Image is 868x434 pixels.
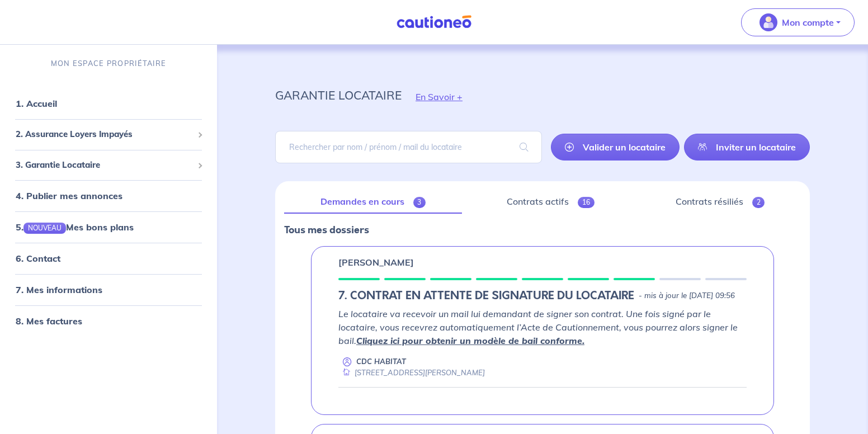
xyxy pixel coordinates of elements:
span: 16 [578,197,595,208]
div: 8. Mes factures [4,310,213,332]
img: illu_account_valid_menu.svg [759,13,777,31]
a: 8. Mes factures [16,315,82,327]
p: garantie locataire [275,85,402,105]
p: - mis à jour le [DATE] 09:56 [639,290,735,301]
h5: 7. CONTRAT EN ATTENTE DE SIGNATURE DU LOCATAIRE [338,289,634,303]
div: 7. Mes informations [4,279,213,301]
button: En Savoir + [402,81,477,113]
a: Contrats résiliés2 [639,190,801,214]
a: Cliquez ici pour obtenir un modèle de bail conforme. [356,335,584,346]
span: search [506,131,542,163]
a: 4. Publier mes annonces [16,190,122,201]
a: 1. Accueil [16,98,57,109]
a: 5.NOUVEAUMes bons plans [16,221,134,233]
span: 3. Garantie Locataire [16,159,193,172]
div: 1. Accueil [4,92,213,115]
div: 6. Contact [4,247,213,270]
em: Le locataire va recevoir un mail lui demandant de signer son contrat. Une fois signé par le locat... [338,308,738,346]
a: Valider un locataire [551,134,680,161]
input: Rechercher par nom / prénom / mail du locataire [275,131,542,163]
span: 3 [413,197,426,208]
a: 7. Mes informations [16,284,102,295]
div: [STREET_ADDRESS][PERSON_NAME] [338,367,485,378]
p: CDC HABITAT [356,356,406,367]
span: 2. Assurance Loyers Impayés [16,128,193,141]
div: 2. Assurance Loyers Impayés [4,124,213,145]
div: 3. Garantie Locataire [4,154,213,176]
p: [PERSON_NAME] [338,256,414,269]
div: state: RENTER-PAYMENT-METHOD-IN-PROGRESS, Context: IN-LANDLORD,IS-GL-CAUTION-IN-LANDLORD [338,289,747,303]
a: 6. Contact [16,253,60,264]
div: 5.NOUVEAUMes bons plans [4,216,213,238]
a: Demandes en cours3 [284,190,462,214]
a: Inviter un locataire [684,134,810,161]
span: 2 [752,197,765,208]
p: MON ESPACE PROPRIÉTAIRE [51,58,166,69]
p: Mon compte [782,16,834,29]
div: 4. Publier mes annonces [4,185,213,207]
a: Contrats actifs16 [471,190,631,214]
p: Tous mes dossiers [284,223,801,237]
img: Cautioneo [392,15,476,29]
button: illu_account_valid_menu.svgMon compte [741,8,855,36]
